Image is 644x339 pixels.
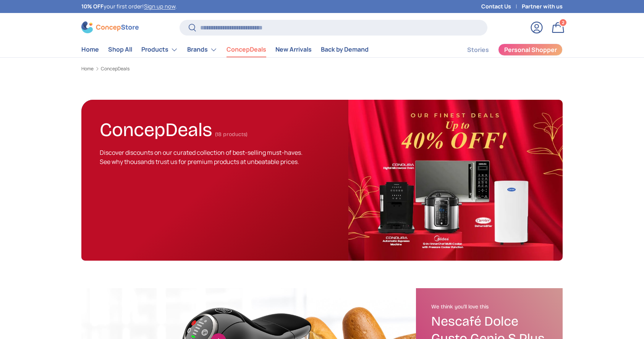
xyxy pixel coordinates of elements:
nav: Primary [81,42,369,57]
summary: Brands [183,42,222,57]
a: Contact Us [481,2,522,11]
a: Back by Demand [321,42,369,57]
nav: Breadcrumbs [81,65,563,72]
a: Shop All [108,42,132,57]
img: ConcepStore [81,21,139,33]
a: Home [81,67,94,71]
span: 2 [562,19,565,25]
a: New Arrivals [275,42,312,57]
span: Discover discounts on our curated collection of best-selling must-haves. See why thousands trust ... [100,148,303,166]
span: (18 products) [215,131,248,138]
img: ConcepDeals [348,100,563,261]
span: Personal Shopper [504,47,557,53]
a: Brands [187,42,217,57]
h2: We think you'll love this [431,303,547,310]
a: Products [141,42,178,57]
nav: Secondary [449,42,563,57]
a: Partner with us [522,2,563,11]
strong: 10% OFF [81,3,104,10]
h1: ConcepDeals [100,115,212,141]
a: Personal Shopper [498,44,563,56]
a: Stories [467,42,489,57]
p: your first order! . [81,2,177,11]
a: Home [81,42,99,57]
a: ConcepDeals [227,42,266,57]
a: ConcepDeals [101,67,129,71]
summary: Products [137,42,183,57]
a: Sign up now [144,3,175,10]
